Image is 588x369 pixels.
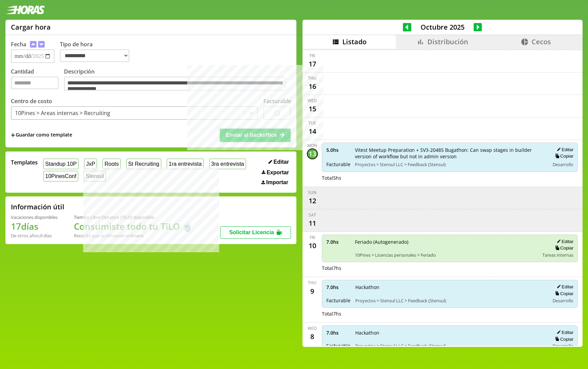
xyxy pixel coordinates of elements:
span: 7.0 hs [326,284,350,290]
span: Feriado (Autogenerado) [355,239,538,245]
span: +Guardar como template [11,131,72,139]
button: Copiar [553,245,573,251]
button: Roots [102,159,120,169]
button: Solicitar Licencia [220,226,291,239]
button: Editar [555,147,573,153]
div: De otros años: 0 días [11,232,58,239]
span: Exportar [266,170,289,176]
span: Proyectos > Stensul LLC > Feedback (Stensul) [355,161,545,167]
span: Desarrollo [553,298,573,304]
div: 12 [307,195,318,206]
button: Editar [266,159,291,165]
button: Standup 10P [43,159,79,169]
span: Importar [266,179,288,186]
div: Tiempo Libre Optativo (TiLO) disponible [74,214,193,220]
span: Proyectos > Stensul LLC > Feedback (Stensul) [355,343,545,349]
span: 7.0 hs [326,239,350,245]
span: Vitest Meetup Preparation + SV3-20485 Bugathon: Can swap stages in builder version of workflow bu... [355,147,545,160]
div: 8 [307,331,318,342]
span: Cecos [532,37,551,46]
label: Centro de costo [11,97,52,105]
span: Templates [11,159,38,166]
span: Distribución [427,37,468,46]
span: Facturable [326,161,350,167]
div: Fri [310,53,315,59]
span: + [11,131,15,139]
button: Copiar [553,153,573,159]
input: Cantidad [11,77,59,89]
div: 16 [307,81,318,92]
span: Enviar al backoffice [226,132,277,138]
button: Copiar [553,291,573,296]
div: scrollable content [303,49,583,346]
div: Vacaciones disponibles [11,214,58,220]
div: Tue [308,120,316,126]
span: Solicitar Licencia [229,229,274,235]
div: Thu [308,280,316,286]
span: 10Pines > Licencias personales > Feriado [355,252,538,258]
div: 14 [307,126,318,137]
h1: 17 días [11,220,58,232]
span: Editar [274,159,289,165]
button: JxP [84,159,97,169]
select: Tipo de hora [60,49,129,62]
span: Hackathon [355,284,545,290]
label: Facturable [263,97,291,105]
label: Tipo de hora [60,41,135,63]
div: Total 5 hs [322,175,578,181]
div: Wed [308,325,317,331]
div: 15 [307,103,318,114]
h2: Información útil [11,202,64,211]
span: Desarrollo [553,343,573,349]
div: Sun [308,190,316,195]
textarea: Descripción [64,77,285,91]
button: Editar [555,239,573,244]
button: St Recruiting [126,159,161,169]
div: Total 7 hs [322,310,578,317]
div: Thu [308,75,316,81]
div: Total 7 hs [322,265,578,271]
div: 17 [307,59,318,69]
div: 11 [307,218,318,229]
span: Facturable [326,342,350,349]
div: Mon [307,143,317,148]
div: 10Pines > Areas internas > Recruiting [15,109,110,117]
span: Facturable [326,297,350,304]
span: 7.0 hs [326,330,350,336]
button: Stensul [84,171,106,181]
div: Recordá que se renuevan en [74,232,193,239]
button: Exportar [260,169,291,176]
button: Enviar al backoffice [220,129,291,142]
div: 10 [307,240,318,251]
span: Desarrollo [553,161,573,167]
button: 10PinesConf [43,171,78,181]
button: Editar [555,284,573,290]
label: Descripción [64,68,291,93]
span: Proyectos > Stensul LLC > Feedback (Stensul) [355,298,545,304]
button: 3ra entrevista [209,159,246,169]
span: Tareas internas [542,252,573,258]
label: Fecha [11,41,26,48]
span: Listado [342,37,366,46]
div: 13 [307,148,318,159]
h1: Consumiste todo tu TiLO 🍵 [74,220,193,232]
button: Copiar [553,336,573,342]
label: Cantidad [11,68,64,93]
span: Hackathon [355,330,545,336]
div: Fri [310,235,315,240]
h1: Cargar hora [11,22,51,32]
span: Octubre 2025 [411,22,474,32]
span: 5.0 hs [326,147,350,153]
button: 1ra entrevista [167,159,204,169]
div: 9 [307,286,318,296]
img: logotipo [5,5,45,14]
div: Sat [309,212,316,218]
button: Editar [555,330,573,335]
b: Enero [131,232,144,239]
div: Wed [308,98,317,103]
